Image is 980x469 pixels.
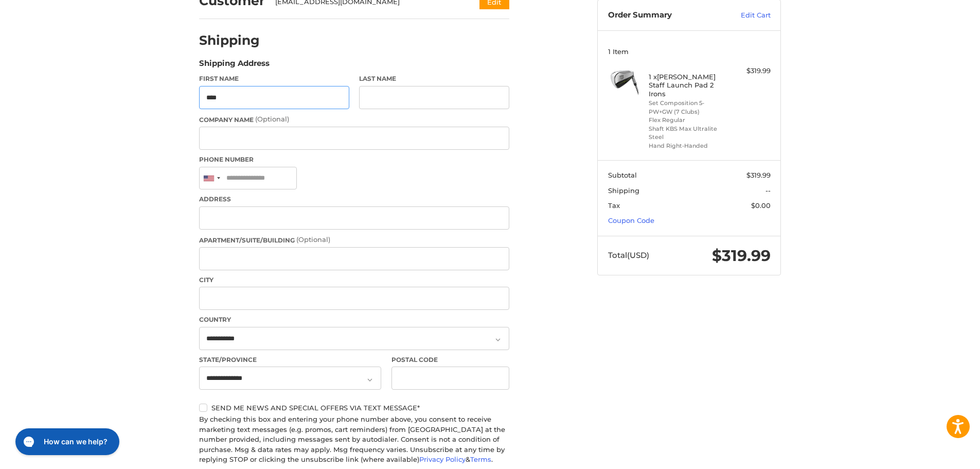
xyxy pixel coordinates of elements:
[649,125,727,142] li: Shaft KBS Max Ultralite Steel
[608,10,719,21] h3: Order Summary
[608,216,654,224] a: Coupon Code
[200,167,223,189] div: United States: +1
[296,235,330,244] small: (Optional)
[199,315,509,324] label: Country
[649,99,727,116] li: Set Composition 5-PW+GW (7 Clubs)
[199,235,509,245] label: Apartment/Suite/Building
[359,74,509,83] label: Last Name
[199,58,270,74] legend: Shipping Address
[895,441,980,469] iframe: Google Customer Reviews
[419,455,466,463] a: Privacy Policy
[751,201,771,210] span: $0.00
[199,355,381,364] label: State/Province
[649,142,727,150] li: Hand Right-Handed
[608,47,771,56] h3: 1 Item
[719,10,771,21] a: Edit Cart
[765,186,771,195] span: --
[608,186,639,195] span: Shipping
[470,455,491,463] a: Terms
[608,171,637,179] span: Subtotal
[746,171,771,179] span: $319.99
[199,74,349,83] label: First Name
[199,155,509,164] label: Phone Number
[649,73,727,98] h4: 1 x [PERSON_NAME] Staff Launch Pad 2 Irons
[199,195,509,204] label: Address
[10,425,122,459] iframe: Gorgias live chat messenger
[199,275,509,285] label: City
[199,414,509,465] div: By checking this box and entering your phone number above, you consent to receive marketing text ...
[199,404,509,412] label: Send me news and special offers via text message*
[608,201,620,210] span: Tax
[199,114,509,125] label: Company Name
[199,32,260,48] h2: Shipping
[730,66,771,76] div: $319.99
[608,250,649,260] span: Total (USD)
[712,246,771,265] span: $319.99
[391,355,510,364] label: Postal Code
[649,116,727,125] li: Flex Regular
[255,115,289,123] small: (Optional)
